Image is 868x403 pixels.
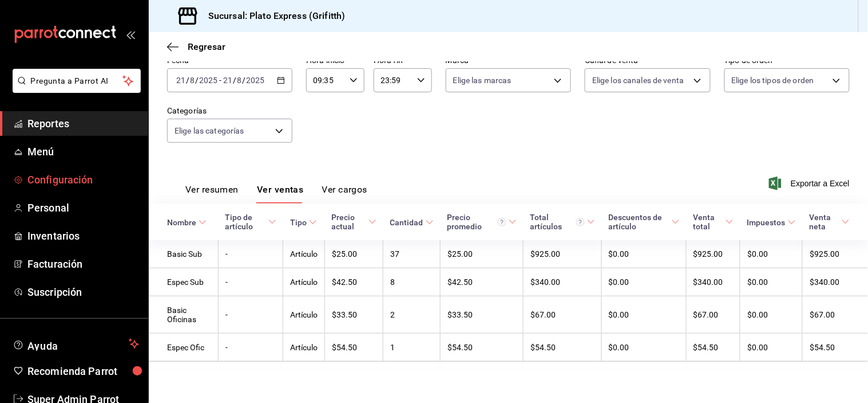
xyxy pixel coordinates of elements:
td: $54.50 [441,334,524,362]
input: -- [237,76,243,85]
td: Artículo [283,334,325,362]
span: Tipo de artículo [225,213,276,231]
span: Reportes [27,116,139,131]
td: $0.00 [740,296,803,334]
td: - [219,268,283,296]
div: navigation tabs [185,184,367,204]
td: Espec Ofic [149,334,219,362]
span: / [195,76,199,85]
td: 8 [383,268,441,296]
td: Artículo [283,240,325,268]
span: Cantidad [390,218,434,227]
td: 2 [383,296,441,334]
svg: El total artículos considera cambios de precios en los artículos así como costos adicionales por ... [576,218,585,226]
td: $340.00 [687,268,740,296]
label: Hora fin [374,57,432,65]
td: - [219,296,283,334]
span: / [186,76,189,85]
div: Tipo de artículo [225,213,266,231]
span: Precio promedio [447,213,517,231]
span: Elige las marcas [453,75,512,86]
td: $25.00 [441,240,524,268]
div: Nombre [167,218,196,227]
button: Ver resumen [185,184,239,204]
div: Cantidad [390,218,423,227]
button: Ver cargos [322,184,368,204]
div: Total artículos [530,213,585,231]
td: $925.00 [524,240,602,268]
span: Facturación [27,256,139,272]
div: Precio promedio [447,213,506,231]
button: Exportar a Excel [771,177,850,190]
td: Basic Oficinas [149,296,219,334]
span: - [219,76,221,85]
input: ---- [246,76,265,85]
div: Venta total [693,213,723,231]
button: Regresar [167,41,225,52]
td: $0.00 [602,296,687,334]
span: Pregunta a Parrot AI [31,75,123,87]
td: $67.00 [524,296,602,334]
svg: Precio promedio = Total artículos / cantidad [498,218,506,226]
td: $42.50 [325,268,383,296]
span: Inventarios [27,228,139,244]
span: Tipo [290,218,317,227]
td: $25.00 [325,240,383,268]
td: Espec Sub [149,268,219,296]
div: Descuentos de artículo [609,213,669,231]
span: Configuración [27,172,139,187]
input: -- [189,76,195,85]
span: Nombre [167,218,207,227]
label: Categorías [167,107,292,115]
span: Menú [27,144,139,159]
td: $42.50 [441,268,524,296]
span: Regresar [188,41,225,52]
input: -- [223,76,233,85]
td: $33.50 [325,296,383,334]
td: $0.00 [602,240,687,268]
td: $0.00 [740,268,803,296]
div: Venta neta [810,213,839,231]
span: Impuestos [747,218,796,227]
td: - [219,240,283,268]
input: -- [176,76,186,85]
div: Impuestos [747,218,786,227]
td: $925.00 [687,240,740,268]
label: Hora inicio [306,57,364,65]
span: Elige los canales de venta [592,75,684,86]
td: $33.50 [441,296,524,334]
label: Fecha [167,57,292,65]
h3: Sucursal: Plato Express (Grifitth) [199,9,345,23]
td: Artículo [283,268,325,296]
button: Pregunta a Parrot AI [13,69,141,93]
span: Suscripción [27,284,139,300]
td: $0.00 [740,240,803,268]
td: $54.50 [325,334,383,362]
span: Elige los tipos de orden [732,75,814,86]
span: Elige las categorías [175,125,244,136]
input: ---- [199,76,218,85]
span: / [243,76,246,85]
span: / [233,76,236,85]
span: Recomienda Parrot [27,363,139,379]
td: $54.50 [524,334,602,362]
td: Artículo [283,296,325,334]
td: $340.00 [524,268,602,296]
td: $67.00 [803,296,868,334]
td: $0.00 [740,334,803,362]
td: $925.00 [803,240,868,268]
td: $54.50 [687,334,740,362]
td: $0.00 [602,334,687,362]
div: Precio actual [332,213,366,231]
td: Basic Sub [149,240,219,268]
td: $54.50 [803,334,868,362]
span: Ayuda [27,337,124,351]
div: Tipo [290,218,307,227]
span: Venta neta [810,213,850,231]
span: Total artículos [530,213,595,231]
span: Precio actual [332,213,376,231]
button: Ver ventas [257,184,304,204]
td: 37 [383,240,441,268]
td: $67.00 [687,296,740,334]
